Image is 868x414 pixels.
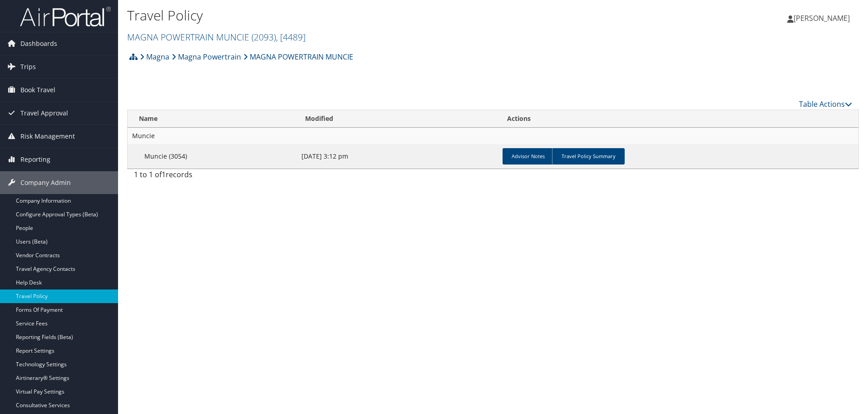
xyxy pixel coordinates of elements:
span: Travel Approval [20,102,68,125]
img: airportal-logo.png [20,6,111,27]
span: [PERSON_NAME] [794,13,850,23]
td: Muncie (3054) [128,144,297,169]
td: Muncie [128,128,858,144]
span: , [ 4489 ] [276,31,306,43]
div: 1 to 1 of records [134,169,303,185]
th: Name: activate to sort column ascending [128,110,297,128]
th: Modified: activate to sort column ascending [297,110,499,128]
th: Actions [499,110,858,128]
a: Magna Powertrain [172,48,241,66]
a: Magna [140,48,169,66]
a: MAGNA POWERTRAIN MUNCIE [127,31,306,43]
span: Risk Management [20,125,75,148]
span: Dashboards [20,32,57,55]
h1: Travel Policy [127,6,615,25]
span: Trips [20,55,36,78]
span: Book Travel [20,79,55,101]
a: MAGNA POWERTRAIN MUNCIE [243,48,353,66]
span: Reporting [20,148,50,171]
a: Travel Policy Summary [552,148,625,165]
span: ( 2093 ) [252,31,276,43]
a: [PERSON_NAME] [787,5,859,32]
span: Company Admin [20,171,71,194]
a: Table Actions [799,99,852,109]
a: Advisor Notes [503,148,554,165]
td: [DATE] 3:12 pm [297,144,499,169]
span: 1 [162,170,166,180]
